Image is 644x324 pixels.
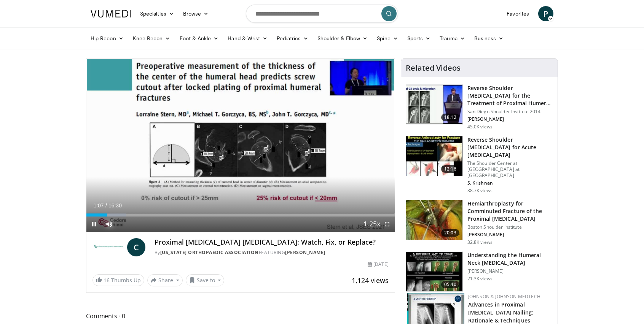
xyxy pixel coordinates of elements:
[175,31,223,46] a: Foot & Ankle
[186,274,225,286] button: Save to
[467,84,553,107] h3: Reverse Shoulder [MEDICAL_DATA] for the Treatment of Proximal Humeral …
[467,116,553,122] p: [PERSON_NAME]
[147,274,183,286] button: Share
[468,293,540,300] a: Johnson & Johnson MedTech
[467,136,553,159] h3: Reverse Shoulder [MEDICAL_DATA] for Acute [MEDICAL_DATA]
[92,238,124,256] img: California Orthopaedic Association
[406,200,553,245] a: 20:03 Hemiarthroplasty for Comminuted Fracture of the Proximal [MEDICAL_DATA] Boston Shoulder Ins...
[352,276,389,285] span: 1,124 views
[223,31,272,46] a: Hand & Wrist
[467,232,553,238] p: [PERSON_NAME]
[467,200,553,223] h3: Hemiarthroplasty for Comminuted Fracture of the Proximal [MEDICAL_DATA]
[406,200,462,240] img: 10442_3.png.150x105_q85_crop-smart_upscale.jpg
[179,6,214,21] a: Browse
[467,268,553,274] p: [PERSON_NAME]
[406,63,461,73] h4: Related Videos
[86,311,395,321] span: Comments 0
[467,276,493,282] p: 21.3K views
[406,251,553,292] a: 05:40 Understanding the Humeral Neck [MEDICAL_DATA] [PERSON_NAME] 21.3K views
[467,180,553,186] p: S. Krishnan
[441,229,459,237] span: 20:03
[92,274,144,286] a: 16 Thumbs Up
[467,160,553,179] p: The Shoulder Center at [GEOGRAPHIC_DATA] at [GEOGRAPHIC_DATA]
[467,188,493,194] p: 38.7K views
[368,261,388,268] div: [DATE]
[406,252,462,291] img: 458b1cc2-2c1d-4c47-a93d-754fd06d380f.150x105_q85_crop-smart_upscale.jpg
[86,59,395,232] video-js: Video Player
[128,31,175,46] a: Knee Recon
[467,251,553,267] h3: Understanding the Humeral Neck [MEDICAL_DATA]
[246,5,398,23] input: Search topics, interventions
[102,217,117,232] button: Mute
[379,217,395,232] button: Fullscreen
[364,217,379,232] button: Playback Rate
[372,31,402,46] a: Spine
[406,85,462,124] img: Q2xRg7exoPLTwO8X4xMDoxOjA4MTsiGN.150x105_q85_crop-smart_upscale.jpg
[502,6,534,21] a: Favorites
[91,10,131,17] img: VuMedi Logo
[86,217,102,232] button: Pause
[468,301,533,324] a: Advances in Proximal [MEDICAL_DATA] Nailing: Rationale & Techniques
[467,124,493,130] p: 45.0K views
[470,31,509,46] a: Business
[272,31,313,46] a: Pediatrics
[160,249,259,256] a: [US_STATE] Orthopaedic Association
[467,224,553,230] p: Boston Shoulder Institute
[105,202,107,209] span: /
[403,31,435,46] a: Sports
[441,165,459,173] span: 12:16
[127,238,145,256] a: C
[86,31,128,46] a: Hip Recon
[467,239,493,245] p: 32.8K views
[441,281,459,288] span: 05:40
[406,136,553,194] a: 12:16 Reverse Shoulder [MEDICAL_DATA] for Acute [MEDICAL_DATA] The Shoulder Center at [GEOGRAPHIC...
[285,249,325,256] a: [PERSON_NAME]
[406,84,553,130] a: 18:12 Reverse Shoulder [MEDICAL_DATA] for the Treatment of Proximal Humeral … San Diego Shoulder ...
[313,31,372,46] a: Shoulder & Elbow
[108,202,122,209] span: 16:30
[86,213,395,217] div: Progress Bar
[467,109,553,115] p: San Diego Shoulder Institute 2014
[93,202,104,209] span: 1:07
[435,31,470,46] a: Trauma
[538,6,553,21] a: P
[104,277,110,284] span: 16
[135,6,179,21] a: Specialties
[406,136,462,176] img: butch_reverse_arthroplasty_3.png.150x105_q85_crop-smart_upscale.jpg
[155,238,389,247] h4: Proximal [MEDICAL_DATA] [MEDICAL_DATA]: Watch, Fix, or Replace?
[155,249,389,256] div: By FEATURING
[441,114,459,121] span: 18:12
